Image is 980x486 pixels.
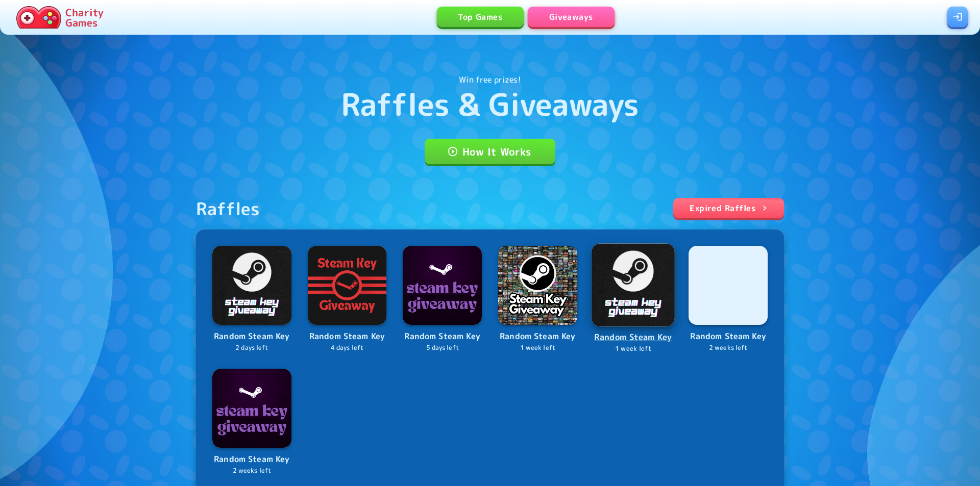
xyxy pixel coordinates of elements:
p: 2 weeks left [212,466,291,476]
p: Random Steam Key [593,330,674,344]
p: 4 days left [308,343,387,353]
p: 1 week left [593,344,674,354]
a: LogoRandom Steam Key2 weeks left [212,369,291,475]
img: Logo [592,243,675,326]
a: Expired Raffles [673,198,784,218]
img: Logo [212,369,291,448]
a: LogoRandom Steam Key4 days left [308,246,387,352]
p: Charity Games [65,7,104,28]
p: Random Steam Key [403,330,482,343]
p: Random Steam Key [498,330,577,343]
img: Logo [212,246,291,325]
p: Win free prizes! [459,73,521,86]
img: Charity.Games [16,6,61,29]
img: Logo [403,246,482,325]
h1: Raffles & Giveaways [341,86,639,122]
p: 2 days left [212,343,291,353]
a: LogoRandom Steam Key2 days left [212,246,291,352]
a: Charity Games [12,4,108,31]
div: Raffles [196,198,260,219]
p: Random Steam Key [689,330,768,343]
a: LogoRandom Steam Key5 days left [403,246,482,352]
p: 2 weeks left [689,343,768,353]
a: Top Games [437,7,524,27]
p: Random Steam Key [212,453,291,466]
img: Logo [689,246,768,325]
p: 5 days left [403,343,482,353]
p: Random Steam Key [212,330,291,343]
a: LogoRandom Steam Key2 weeks left [689,246,768,352]
a: LogoRandom Steam Key1 week left [593,244,674,354]
a: LogoRandom Steam Key1 week left [498,246,577,352]
img: Logo [498,246,577,325]
a: How It Works [425,139,555,164]
p: Random Steam Key [308,330,387,343]
p: 1 week left [498,343,577,353]
a: Giveaways [528,7,615,27]
img: Logo [308,246,387,325]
